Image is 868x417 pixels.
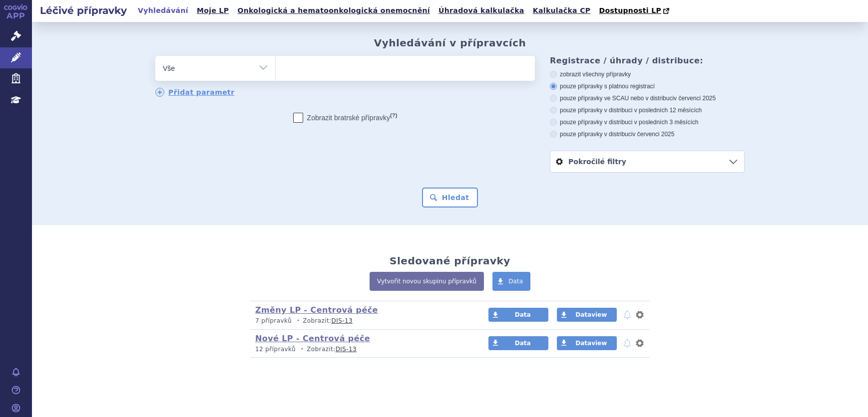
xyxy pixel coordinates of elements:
[550,82,745,90] label: pouze přípravky s platnou registrací
[293,113,398,123] label: Zobrazit bratrské přípravky
[635,309,645,321] button: nastavení
[255,305,378,315] a: Změny LP - Centrová péče
[515,340,531,347] span: Data
[550,106,745,114] label: pouze přípravky v distribuci v posledních 12 měsících
[515,311,531,318] span: Data
[370,272,484,291] a: Vytvořit novou skupinu přípravků
[298,345,307,354] i: •
[255,334,370,343] a: Nové LP - Centrová péče
[422,188,478,208] button: Hledat
[530,4,594,17] a: Kalkulačka CP
[550,130,745,138] label: pouze přípravky v distribuci
[550,151,744,172] a: Pokročilé filtry
[575,311,607,318] span: Dataview
[674,95,716,102] span: v červenci 2025
[550,56,745,65] h3: Registrace / úhrady / distribuce:
[557,308,617,322] a: Dataview
[390,255,510,267] h2: Sledované přípravky
[635,337,645,349] button: nastavení
[632,131,674,138] span: v červenci 2025
[622,337,632,349] button: notifikace
[622,309,632,321] button: notifikace
[488,308,548,322] a: Data
[194,4,232,17] a: Moje LP
[492,272,530,291] a: Data
[255,317,292,324] span: 7 přípravků
[596,4,674,18] a: Dostupnosti LP
[575,340,607,347] span: Dataview
[294,317,303,325] i: •
[135,4,191,17] a: Vyhledávání
[599,6,661,14] span: Dostupnosti LP
[336,346,357,353] a: DIS-13
[550,118,745,126] label: pouze přípravky v distribuci v posledních 3 měsících
[255,317,469,325] p: Zobrazit:
[390,112,397,119] abbr: (?)
[32,3,135,17] h2: Léčivé přípravky
[508,278,523,285] span: Data
[332,317,353,324] a: DIS-13
[255,345,469,354] p: Zobrazit:
[488,336,548,350] a: Data
[374,37,526,49] h2: Vyhledávání v přípravcích
[550,94,745,102] label: pouze přípravky ve SCAU nebo v distribuci
[435,4,527,17] a: Úhradová kalkulačka
[234,4,433,17] a: Onkologická a hematoonkologická onemocnění
[557,336,617,350] a: Dataview
[255,346,296,353] span: 12 přípravků
[550,70,745,78] label: zobrazit všechny přípravky
[155,88,235,97] a: Přidat parametr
